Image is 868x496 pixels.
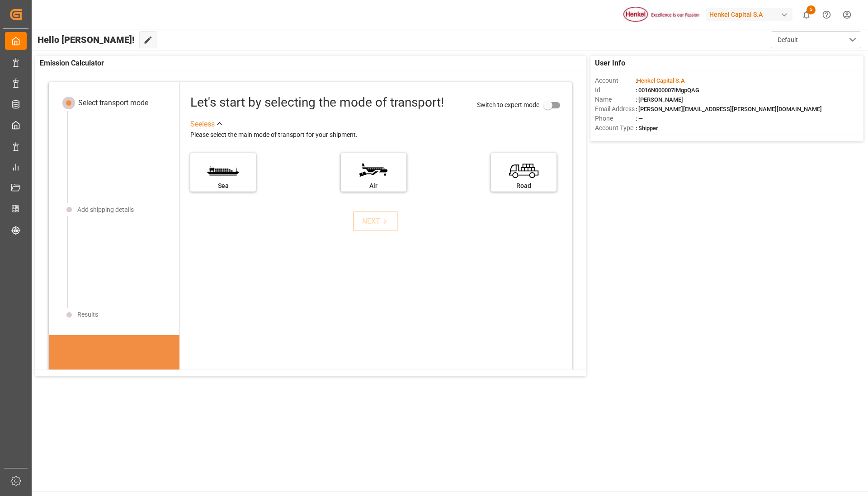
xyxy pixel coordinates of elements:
[49,367,179,386] div: DID YOU KNOW?
[595,95,636,104] span: Name
[353,211,398,231] button: NEXT
[636,125,658,131] span: : Shipper
[38,31,135,48] span: Hello [PERSON_NAME]!
[190,130,566,140] div: Please select the main mode of transport for your shipment.
[77,310,98,319] div: Results
[816,5,837,25] button: Help Center
[495,181,552,191] div: Road
[595,114,636,123] span: Phone
[636,77,685,84] span: :
[595,58,625,69] span: User Info
[40,58,104,69] span: Emission Calculator
[636,87,699,94] span: : 0016N000007IMgpQAG
[190,119,215,130] div: See less
[362,216,390,227] div: NEXT
[771,31,861,48] button: open menu
[636,115,643,122] span: : —
[195,181,251,191] div: Sea
[637,77,685,84] span: Henkel Capital S.A
[78,98,148,108] div: Select transport mode
[595,76,636,85] span: Account
[807,5,816,14] span: 5
[796,5,816,25] button: show 5 new notifications
[477,101,539,108] span: Switch to expert mode
[595,123,636,133] span: Account Type
[636,96,683,103] span: : [PERSON_NAME]
[623,7,699,23] img: Henkel%20logo.jpg_1689854090.jpg
[595,85,636,95] span: Id
[706,6,796,23] button: Henkel Capital S.A
[190,93,444,112] div: Let's start by selecting the mode of transport!
[77,205,134,215] div: Add shipping details
[706,8,793,21] div: Henkel Capital S.A
[636,106,822,112] span: : [PERSON_NAME][EMAIL_ADDRESS][PERSON_NAME][DOMAIN_NAME]
[778,35,798,45] span: Default
[595,104,636,114] span: Email Address
[345,181,402,191] div: Air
